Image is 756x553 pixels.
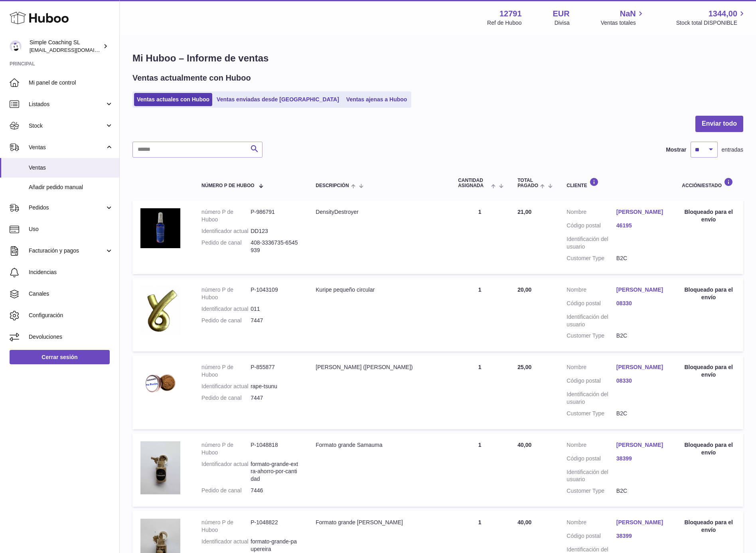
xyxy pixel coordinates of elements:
[517,209,531,215] span: 21,00
[616,255,666,262] dd: B2C
[201,460,251,483] dt: Identificador actual
[134,93,212,106] a: Ventas actuales con Huboo
[201,183,254,188] span: número P de Huboo
[682,519,735,534] div: Bloqueado para el envío
[10,40,22,52] img: info@simplecoaching.es
[201,441,251,456] dt: número P de Huboo
[201,538,251,553] dt: Identificador actual
[616,519,666,526] a: [PERSON_NAME]
[140,441,180,494] img: PXL_20250529_115148764-scaled.jpg
[567,208,616,218] dt: Nombre
[487,19,521,27] div: Ref de Huboo
[201,317,251,324] dt: Pedido de canal
[201,383,251,390] dt: Identificador actual
[517,442,531,448] span: 40,00
[29,247,105,255] span: Facturación y pagos
[316,441,442,449] div: Formato grande Samauma
[553,8,570,19] strong: EUR
[676,19,746,27] span: Stock total DISPONIBLE
[616,300,666,307] a: 08330
[676,8,746,27] a: 1344,00 Stock total DISPONIBLE
[666,146,686,154] label: Mostrar
[316,183,349,188] span: Descripción
[601,8,645,27] a: NaN Ventas totales
[316,286,442,294] div: Kuripe pequeño circular
[251,363,300,379] dd: P-855877
[29,184,113,191] span: Añadir pedido manual
[251,305,300,313] dd: 011
[29,269,113,276] span: Incidencias
[567,532,616,542] dt: Código postal
[616,377,666,385] a: 08330
[251,487,300,494] dd: 7446
[567,313,616,328] dt: Identificación del usuario
[682,363,735,379] div: Bloqueado para el envío
[29,204,105,211] span: Pedidos
[29,333,113,341] span: Devoluciones
[567,286,616,296] dt: Nombre
[567,441,616,451] dt: Nombre
[567,235,616,251] dt: Identificación del usuario
[682,178,735,188] div: Acción/Estado
[132,52,743,65] h1: Mi Huboo – Informe de ventas
[567,487,616,495] dt: Customer Type
[616,286,666,294] a: [PERSON_NAME]
[29,79,113,87] span: Mi panel de control
[29,290,113,298] span: Canales
[616,455,666,462] a: 38399
[517,364,531,370] span: 25,00
[251,239,300,254] dd: 408-3336735-6545939
[567,332,616,340] dt: Customer Type
[201,363,251,379] dt: número P de Huboo
[132,73,251,83] h2: Ventas actualmente con Huboo
[316,208,442,216] div: DensityDestroyer
[251,383,300,390] dd: rape-tsunu
[517,178,538,188] span: Total pagado
[201,394,251,402] dt: Pedido de canal
[567,391,616,406] dt: Identificación del usuario
[450,355,509,429] td: 1
[30,39,101,54] div: Simple Coaching SL
[29,101,105,108] span: Listados
[251,394,300,402] dd: 7447
[682,208,735,223] div: Bloqueado para el envío
[140,286,180,335] img: 1746005007.png
[251,460,300,483] dd: formato-grande-extra-ahorro-por-cantidad
[517,286,531,293] span: 20,00
[140,363,180,403] img: rape-pau-pereira.jpg
[709,8,737,19] span: 1344,00
[616,532,666,540] a: 38399
[695,116,743,132] button: Enviar todo
[601,19,645,27] span: Ventas totales
[567,255,616,262] dt: Customer Type
[251,538,300,553] dd: formato-grande-paupereira
[316,363,442,371] div: [PERSON_NAME] ([PERSON_NAME])
[201,519,251,534] dt: número P de Huboo
[29,225,113,233] span: Uso
[251,441,300,456] dd: P-1048818
[517,519,531,525] span: 40,00
[10,350,110,364] a: Cerrar sesión
[201,227,251,235] dt: Identificador actual
[555,19,570,27] div: Divisa
[201,286,251,301] dt: número P de Huboo
[567,455,616,464] dt: Código postal
[251,317,300,324] dd: 7447
[567,377,616,387] dt: Código postal
[567,410,616,417] dt: Customer Type
[251,286,300,301] dd: P-1043109
[616,332,666,340] dd: B2C
[616,487,666,495] dd: B2C
[29,312,113,319] span: Configuración
[29,122,105,130] span: Stock
[201,487,251,494] dt: Pedido de canal
[458,178,489,188] span: Cantidad ASIGNADA
[567,519,616,528] dt: Nombre
[343,93,410,106] a: Ventas ajenas a Huboo
[567,178,666,188] div: Cliente
[30,47,117,53] span: [EMAIL_ADDRESS][DOMAIN_NAME]
[29,144,105,151] span: Ventas
[450,200,509,274] td: 1
[214,93,342,106] a: Ventas enviadas desde [GEOGRAPHIC_DATA]
[567,222,616,231] dt: Código postal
